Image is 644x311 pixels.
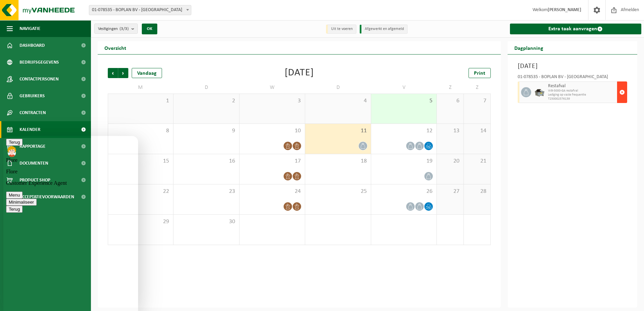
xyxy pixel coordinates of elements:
[20,20,40,37] span: Navigatie
[305,81,371,94] td: D
[508,41,550,54] h2: Dagplanning
[177,127,235,135] span: 9
[111,188,170,195] span: 22
[118,68,128,78] span: Volgende
[375,158,433,165] span: 19
[3,136,138,311] iframe: chat widget
[510,24,642,34] a: Extra taak aanvragen
[177,188,235,195] span: 23
[132,68,162,78] div: Vandaag
[375,127,433,135] span: 12
[535,87,545,97] img: WB-5000-GAL-GY-01
[173,81,239,94] td: D
[20,88,45,104] span: Gebruikers
[142,24,157,34] button: OK
[548,93,616,97] span: Lediging op vaste frequentie
[243,188,301,195] span: 24
[98,41,133,54] h2: Overzicht
[89,5,191,15] span: 01-078535 - BOPLAN BV - MOORSELE
[440,127,460,135] span: 13
[111,158,170,165] span: 15
[375,188,433,195] span: 26
[20,54,59,71] span: Bedrijfsgegevens
[309,188,367,195] span: 25
[464,81,491,94] td: Z
[177,97,235,105] span: 2
[20,37,45,54] span: Dashboard
[177,158,235,165] span: 16
[120,27,129,31] count: (3/3)
[518,75,627,81] div: 01-078535 - BOPLAN BV - [GEOGRAPHIC_DATA]
[360,25,408,34] li: Afgewerkt en afgemeld
[20,104,46,121] span: Contracten
[440,97,460,105] span: 6
[111,97,170,105] span: 1
[440,158,460,165] span: 20
[548,7,581,12] strong: [PERSON_NAME]
[437,81,464,94] td: Z
[94,24,138,34] button: Vestigingen(3/3)
[243,97,301,105] span: 3
[375,97,433,105] span: 5
[548,83,616,89] span: Restafval
[243,158,301,165] span: 17
[285,68,314,78] div: [DATE]
[371,81,437,94] td: V
[239,81,305,94] td: W
[89,5,191,15] span: 01-078535 - BOPLAN BV - MOORSELE
[474,71,485,76] span: Print
[108,68,118,78] span: Vorige
[518,61,627,71] h3: [DATE]
[548,89,616,93] span: WB-5000-GA restafval
[467,188,487,195] span: 28
[108,81,173,94] td: M
[20,121,40,138] span: Kalender
[309,158,367,165] span: 18
[467,127,487,135] span: 14
[440,188,460,195] span: 27
[469,68,491,78] a: Print
[467,158,487,165] span: 21
[326,25,356,34] li: Uit te voeren
[111,127,170,135] span: 8
[243,127,301,135] span: 10
[548,97,616,101] span: T250002576139
[98,24,129,34] span: Vestigingen
[20,71,59,88] span: Contactpersonen
[177,218,235,226] span: 30
[111,218,170,226] span: 29
[309,97,367,105] span: 4
[309,127,367,135] span: 11
[467,97,487,105] span: 7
